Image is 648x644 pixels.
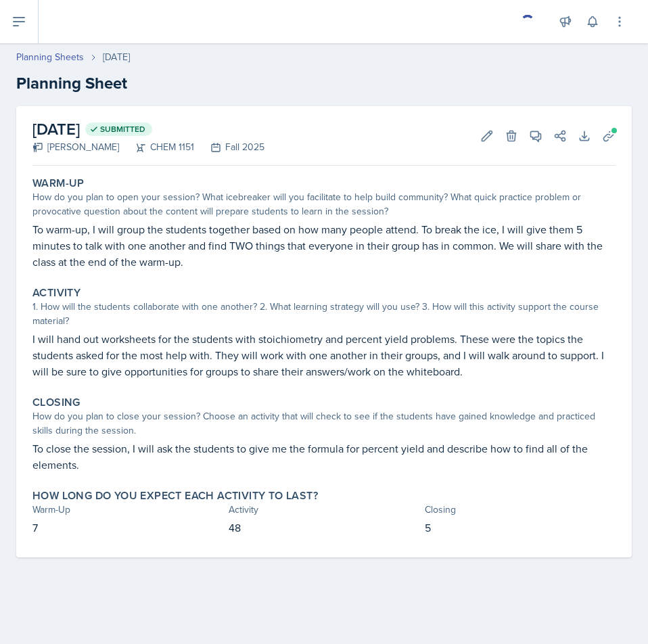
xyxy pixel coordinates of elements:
div: How do you plan to open your session? What icebreaker will you facilitate to help build community... [32,190,616,218]
p: 5 [425,520,616,536]
div: How do you plan to close your session? Choose an activity that will check to see if the students ... [32,409,616,438]
label: Closing [32,396,80,409]
div: [PERSON_NAME] [32,140,119,154]
a: Planning Sheets [16,50,84,64]
div: CHEM 1151 [119,140,194,154]
div: Warm-Up [32,503,223,517]
p: 48 [229,520,419,536]
div: Fall 2025 [194,140,264,154]
label: Warm-Up [32,177,85,190]
label: How long do you expect each activity to last? [32,489,318,503]
label: Activity [32,286,80,300]
h2: [DATE] [32,117,264,141]
div: Closing [425,503,616,517]
p: To close the session, I will ask the students to give me the formula for percent yield and descri... [32,440,616,473]
span: Submitted [100,124,145,135]
p: To warm-up, I will group the students together based on how many people attend. To break the ice,... [32,221,616,270]
h2: Planning Sheet [16,71,632,95]
p: 7 [32,520,223,536]
p: I will hand out worksheets for the students with stoichiometry and percent yield problems. These ... [32,331,616,379]
div: [DATE] [103,50,130,64]
div: Activity [229,503,419,517]
div: 1. How will the students collaborate with one another? 2. What learning strategy will you use? 3.... [32,300,616,328]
